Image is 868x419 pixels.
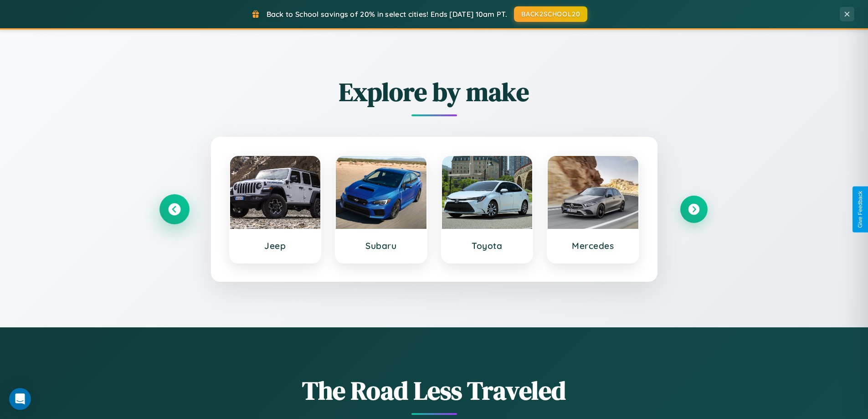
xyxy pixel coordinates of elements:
h3: Toyota [451,240,524,251]
div: Give Feedback [857,191,863,228]
h2: Explore by make [161,74,708,109]
div: Open Intercom Messenger [9,388,31,410]
h3: Mercedes [557,240,629,251]
span: Back to School savings of 20% in select cities! Ends [DATE] 10am PT. [267,10,507,19]
h1: The Road Less Traveled [161,373,708,408]
h3: Jeep [239,240,312,251]
button: BACK2SCHOOL20 [514,6,587,22]
h3: Subaru [345,240,417,251]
